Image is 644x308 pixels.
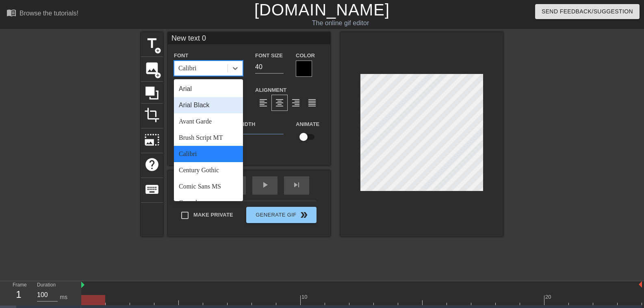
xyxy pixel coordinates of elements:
span: image [144,61,160,76]
span: format_align_center [275,98,284,108]
label: Font [174,52,188,60]
label: Alignment [255,86,286,94]
div: The online gif editor [219,18,462,28]
span: photo_size_select_large [144,132,160,147]
span: add_circle [154,47,161,54]
span: Generate Gif [249,210,313,220]
span: format_align_justify [307,98,317,108]
div: Calibri [178,63,196,73]
span: crop [144,107,160,123]
div: ms [60,293,67,301]
span: title [144,36,160,51]
button: Generate Gif [246,207,317,223]
span: add_circle [154,72,161,79]
div: Calibri [174,146,243,162]
label: Color [296,52,315,60]
label: Font Size [255,52,283,60]
span: format_align_left [258,98,268,108]
div: Frame [7,281,31,305]
div: Browse the tutorials! [20,10,78,17]
div: 20 [545,293,553,301]
span: Send Feedback/Suggestion [542,7,633,17]
div: 10 [301,293,309,301]
div: Arial Black [174,97,243,113]
span: skip_next [292,180,301,190]
span: help [144,157,160,172]
span: play_arrow [260,180,270,190]
div: Avant Garde [174,113,243,130]
div: Consolas [174,195,243,211]
div: Brush Script MT [174,130,243,146]
div: Arial [174,81,243,97]
span: format_align_right [291,98,301,108]
label: Duration [37,283,56,288]
span: keyboard [144,182,160,197]
img: bound-end.png [639,281,642,288]
span: menu_book [7,8,16,17]
span: double_arrow [299,210,309,220]
a: Browse the tutorials! [7,8,78,20]
label: Animate [296,120,319,128]
button: Send Feedback/Suggestion [535,4,640,19]
div: 1 [13,287,25,302]
span: Make Private [193,211,233,219]
div: Century Gothic [174,162,243,178]
div: Comic Sans MS [174,178,243,195]
a: [DOMAIN_NAME] [254,1,390,19]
